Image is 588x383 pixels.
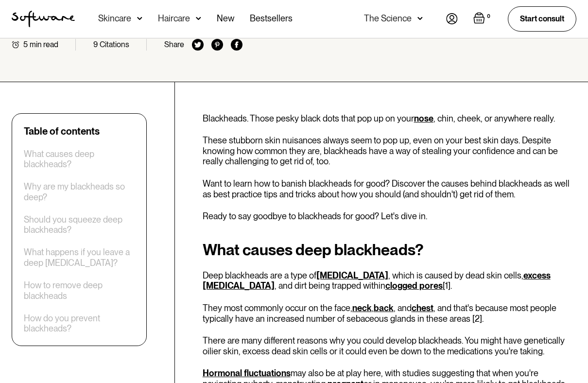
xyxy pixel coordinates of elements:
a: How to remove deep blackheads [24,280,135,301]
a: How do you prevent blackheads? [24,313,135,334]
img: arrow down [196,14,201,23]
p: They most commonly occur on the face, , , and , and that's because most people typically have an ... [203,303,576,324]
a: Why are my blackheads so deep? [24,181,135,202]
a: home [12,11,75,27]
a: What happens if you leave a deep [MEDICAL_DATA]? [24,247,135,268]
a: Open empty cart [473,12,492,26]
div: 0 [485,12,492,21]
div: Haircare [158,14,190,23]
p: Want to learn how to banish blackheads for good? Discover the causes behind blackheads as well as... [203,178,576,199]
div: min read [30,40,58,49]
img: Software Logo [12,11,75,27]
a: nose [414,113,433,123]
p: These stubborn skin nuisances always seem to pop up, even on your best skin days. Despite knowing... [203,135,576,167]
img: facebook icon [231,39,242,51]
div: 9 [93,40,98,49]
a: [MEDICAL_DATA] [316,270,388,280]
a: chest [412,303,433,313]
a: back [374,303,394,313]
div: Table of contents [24,125,100,137]
div: Citations [100,40,129,49]
a: excess [MEDICAL_DATA] [203,270,551,291]
p: There are many different reasons why you could develop blackheads. You might have genetically oil... [203,335,576,356]
div: The Science [364,14,412,23]
img: arrow down [137,14,142,23]
img: pinterest icon [211,39,223,51]
a: What causes deep blackheads? [24,149,135,170]
div: 5 [23,40,28,49]
p: Blackheads. Those pesky black dots that pop up on your , chin, cheek, or anywhere really. [203,113,576,124]
img: twitter icon [192,39,204,51]
a: neck [352,303,372,313]
a: Start consult [508,6,576,31]
div: Share [164,40,184,49]
p: Ready to say goodbye to blackheads for good? Let's dive in. [203,211,576,222]
div: Skincare [98,14,131,23]
img: arrow down [417,14,423,23]
p: Deep blackheads are a type of , which is caused by dead skin cells, , and dirt being trapped with... [203,270,576,291]
a: Should you squeeze deep blackheads? [24,214,135,235]
a: clogged pores [385,280,443,291]
a: Hormonal fluctuations [203,368,291,378]
h2: What causes deep blackheads? [203,241,576,259]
